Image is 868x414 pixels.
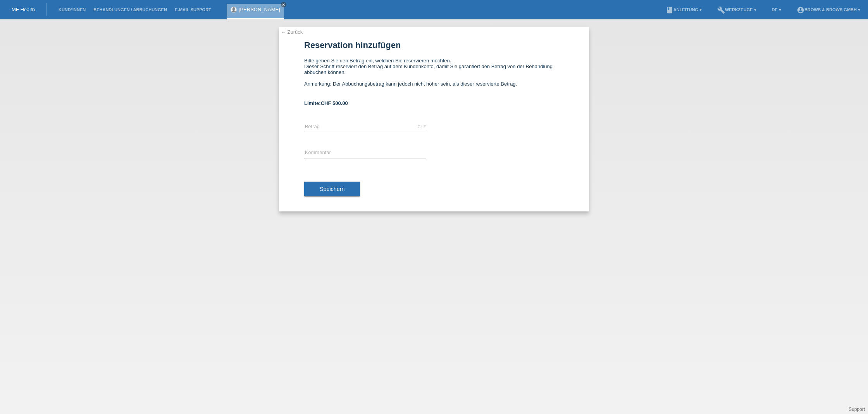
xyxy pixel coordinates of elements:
[281,29,303,35] a: ← Zurück
[793,7,864,12] a: account_circleBrows & Brows GmbH ▾
[55,7,90,12] a: Kund*innen
[304,58,564,93] div: Bitte geben Sie den Betrag ein, welchen Sie reservieren möchten. Dieser Schritt reserviert den Be...
[281,2,286,7] a: close
[713,7,760,12] a: buildWerkzeuge ▾
[304,40,564,50] h1: Reservation hinzufügen
[717,6,725,14] i: build
[320,186,344,192] span: Speichern
[849,407,865,412] a: Support
[417,124,426,129] div: CHF
[304,182,360,196] button: Speichern
[666,6,673,14] i: book
[90,7,171,12] a: Behandlungen / Abbuchungen
[304,100,348,106] b: Limite:
[662,7,706,12] a: bookAnleitung ▾
[12,7,35,12] a: MF Health
[797,6,804,14] i: account_circle
[282,3,286,7] i: close
[321,100,348,106] span: CHF 500.00
[239,7,280,12] a: [PERSON_NAME]
[171,7,215,12] a: E-Mail Support
[768,7,785,12] a: DE ▾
